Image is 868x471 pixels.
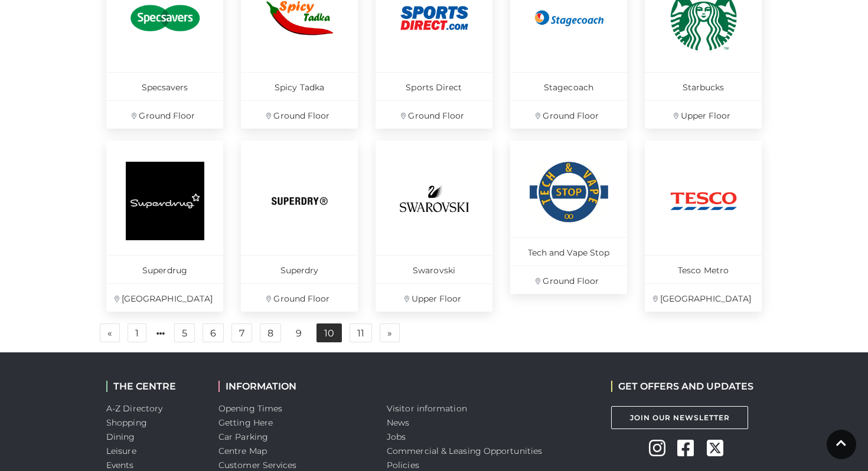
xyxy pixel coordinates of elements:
a: Join Our Newsletter [611,406,748,429]
p: Upper Floor [645,100,762,129]
p: Specsavers [106,72,223,100]
a: Policies [387,460,419,470]
p: Swarovski [376,255,492,283]
p: [GEOGRAPHIC_DATA] [645,283,762,312]
h2: INFORMATION [218,381,369,392]
span: » [387,329,392,337]
a: 7 [231,323,252,342]
a: 9 [289,324,309,343]
a: Events [106,460,134,470]
p: Superdry [241,255,358,283]
a: Tech and Vape Stop Ground Floor [510,140,627,294]
h2: THE CENTRE [106,381,201,392]
a: Getting Here [218,417,273,428]
a: Next [380,323,400,342]
p: Stagecoach [510,72,627,100]
p: [GEOGRAPHIC_DATA] [106,283,223,312]
p: Starbucks [645,72,762,100]
a: 5 [174,323,195,342]
p: Ground Floor [241,100,358,129]
p: Ground Floor [510,266,627,294]
span: « [107,329,112,337]
a: 6 [203,323,224,342]
p: Tech and Vape Stop [510,237,627,266]
a: Superdry Ground Floor [241,140,358,312]
a: 1 [128,323,146,342]
p: Tesco Metro [645,255,762,283]
a: Tesco Metro [GEOGRAPHIC_DATA] [645,140,762,312]
a: Commercial & Leasing Opportunities [387,446,542,456]
p: Ground Floor [376,100,492,129]
p: Superdrug [106,255,223,283]
a: Opening Times [218,403,282,414]
p: Ground Floor [510,100,627,129]
a: Previous [100,323,120,342]
a: Car Parking [218,431,268,442]
p: Ground Floor [241,283,358,312]
a: News [387,417,409,428]
a: Visitor information [387,403,467,414]
a: 11 [350,323,372,342]
p: Spicy Tadka [241,72,358,100]
a: Jobs [387,431,406,442]
a: Swarovski Upper Floor [376,140,492,312]
h2: GET OFFERS AND UPDATES [611,381,753,392]
a: Dining [106,431,135,442]
a: Superdrug [GEOGRAPHIC_DATA] [106,140,223,312]
p: Upper Floor [376,283,492,312]
a: 8 [260,323,281,342]
a: Customer Services [218,460,297,470]
p: Sports Direct [376,72,492,100]
a: Shopping [106,417,147,428]
a: 10 [316,323,342,342]
a: Centre Map [218,446,267,456]
a: Leisure [106,446,136,456]
a: A-Z Directory [106,403,162,414]
p: Ground Floor [106,100,223,129]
